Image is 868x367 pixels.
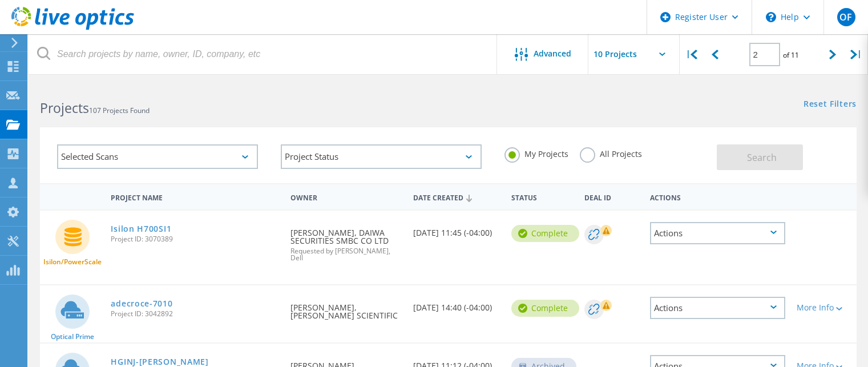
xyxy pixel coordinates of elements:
[504,147,568,158] label: My Projects
[511,300,579,317] div: Complete
[839,13,852,22] span: OF
[111,358,208,366] a: HGINJ-[PERSON_NAME]
[281,144,482,169] div: Project Status
[89,106,150,115] span: 107 Projects Found
[51,333,94,340] span: Optical Prime
[804,100,857,110] a: Reset Filters
[290,248,402,261] span: Requested by [PERSON_NAME], Dell
[845,34,868,75] div: |
[285,186,407,207] div: Owner
[29,34,498,74] input: Search projects by name, owner, ID, company, etc
[747,151,777,164] span: Search
[11,24,134,32] a: Live Optics Dashboard
[407,211,506,248] div: [DATE] 11:45 (-04:00)
[111,225,171,233] a: Isilon H700SI1
[285,285,407,331] div: [PERSON_NAME], [PERSON_NAME] SCIENTIFIC
[57,144,258,169] div: Selected Scans
[650,222,786,244] div: Actions
[111,236,279,243] span: Project ID: 3070389
[506,186,579,207] div: Status
[534,50,571,58] span: Advanced
[111,300,172,308] a: adecroce-7010
[111,310,279,317] span: Project ID: 3042892
[580,147,642,158] label: All Projects
[783,50,799,60] span: of 11
[680,34,703,75] div: |
[407,186,506,208] div: Date Created
[650,297,786,319] div: Actions
[644,186,792,207] div: Actions
[407,285,506,323] div: [DATE] 14:40 (-04:00)
[40,99,89,117] b: Projects
[797,304,850,312] div: More Info
[717,144,803,170] button: Search
[105,186,285,207] div: Project Name
[579,186,644,207] div: Deal Id
[766,12,776,22] svg: \n
[43,259,102,265] span: Isilon/PowerScale
[511,225,579,242] div: Complete
[285,211,407,273] div: [PERSON_NAME], DAIWA SECURITIES SMBC CO LTD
